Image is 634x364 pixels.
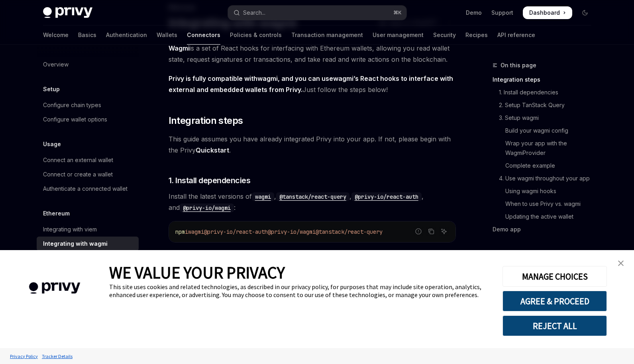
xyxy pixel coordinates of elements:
[43,115,107,124] div: Configure wallet options
[491,9,513,17] a: Support
[351,192,422,201] code: @privy-io/react-auth
[316,228,383,235] span: @tanstack/react-query
[188,228,204,235] span: wagmi
[37,167,139,182] a: Connect or create a wallet
[618,260,624,266] img: close banner
[579,6,591,19] button: Toggle dark mode
[501,61,536,70] span: On this page
[204,228,268,235] span: @privy-io/react-auth
[43,225,97,234] div: Integrating with viem
[43,7,92,18] img: dark logo
[268,228,316,235] span: @privy-io/wagmi
[37,237,139,251] a: Integrating with wagmi
[37,222,139,237] a: Integrating with viem
[40,349,75,363] a: Tracker Details
[413,226,424,237] button: Report incorrect code
[466,9,482,17] a: Demo
[493,124,598,137] a: Build your wagmi config
[426,226,436,237] button: Copy the contents from the code block
[43,170,113,179] div: Connect or create a wallet
[37,98,139,112] a: Configure chain types
[43,209,70,218] h5: Ethereum
[43,100,101,110] div: Configure chain types
[393,10,402,16] span: ⌘ K
[493,185,598,198] a: Using wagmi hooks
[43,155,113,165] div: Connect an external wallet
[169,133,456,156] span: This guide assumes you have already integrated Privy into your app. If not, please begin with the...
[106,25,147,45] a: Authentication
[196,146,229,155] a: Quickstart
[8,349,40,363] a: Privacy Policy
[493,198,598,210] a: When to use Privy vs. wagmi
[276,192,349,201] code: @tanstack/react-query
[37,153,139,167] a: Connect an external wallet
[169,43,456,65] span: is a set of React hooks for interfacing with Ethereum wallets, allowing you read wallet state, re...
[502,266,607,287] button: MANAGE CHOICES
[43,239,108,249] div: Integrating with wagmi
[230,25,282,45] a: Policies & controls
[43,60,69,69] div: Overview
[523,6,572,19] a: Dashboard
[12,271,97,305] img: company logo
[43,184,128,194] div: Authenticate a connected wallet
[169,175,251,186] span: 1. Install dependencies
[465,25,488,45] a: Recipes
[43,139,61,149] h5: Usage
[433,25,456,45] a: Security
[493,99,598,112] a: 2. Setup TanStack Query
[243,8,265,18] div: Search...
[37,182,139,196] a: Authenticate a connected wallet
[228,6,406,20] button: Open search
[175,228,185,235] span: npm
[493,223,598,236] a: Demo app
[529,9,560,17] span: Dashboard
[43,25,69,45] a: Welcome
[169,114,243,127] span: Integration steps
[43,84,60,94] h5: Setup
[493,86,598,99] a: 1. Install dependencies
[157,25,177,45] a: Wallets
[78,25,96,45] a: Basics
[109,262,285,283] span: WE VALUE YOUR PRIVACY
[493,137,598,159] a: Wrap your app with the WagmiProvider
[373,25,424,45] a: User management
[169,44,190,53] a: Wagmi
[37,112,139,127] a: Configure wallet options
[276,192,349,200] a: @tanstack/react-query
[502,315,607,336] button: REJECT ALL
[493,112,598,124] a: 3. Setup wagmi
[169,73,456,95] span: Just follow the steps below!
[502,291,607,311] button: AGREE & PROCEED
[169,191,456,213] span: Install the latest versions of , , , and :
[613,255,629,271] a: close banner
[109,283,491,299] div: This site uses cookies and related technologies, as described in our privacy policy, for purposes...
[333,74,353,83] a: wagmi
[185,228,188,235] span: i
[493,73,598,86] a: Integration steps
[351,192,422,200] a: @privy-io/react-auth
[252,192,274,201] code: wagmi
[169,74,453,94] strong: Privy is fully compatible with , and you can use ’s React hooks to interface with external and em...
[180,204,234,211] a: @privy-io/wagmi
[252,192,274,200] a: wagmi
[493,172,598,185] a: 4. Use wagmi throughout your app
[291,25,363,45] a: Transaction management
[257,74,278,83] a: wagmi
[37,57,139,72] a: Overview
[180,204,234,212] code: @privy-io/wagmi
[439,226,449,237] button: Ask AI
[187,25,220,45] a: Connectors
[493,210,598,223] a: Updating the active wallet
[493,159,598,172] a: Complete example
[497,25,535,45] a: API reference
